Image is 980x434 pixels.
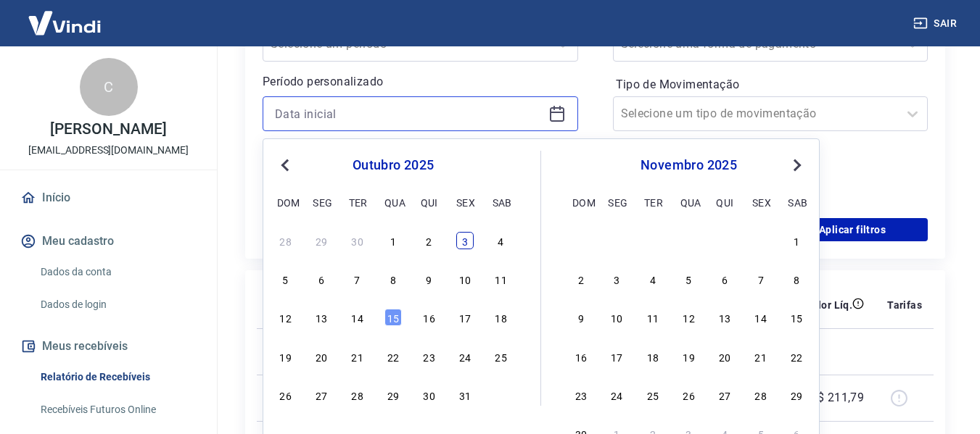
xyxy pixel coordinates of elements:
div: seg [313,193,330,211]
div: Choose segunda-feira, 20 de outubro de 2025 [313,348,330,365]
div: ter [644,193,662,211]
div: dom [277,193,295,211]
div: Choose sexta-feira, 21 de novembro de 2025 [752,348,770,365]
div: Choose segunda-feira, 17 de novembro de 2025 [608,348,625,365]
div: Choose terça-feira, 30 de setembro de 2025 [349,232,366,249]
img: Vindi [17,1,112,45]
div: Choose quinta-feira, 9 de outubro de 2025 [421,270,438,288]
div: Choose terça-feira, 25 de novembro de 2025 [644,386,662,404]
div: Choose sábado, 29 de novembro de 2025 [788,386,805,404]
div: Choose terça-feira, 14 de outubro de 2025 [349,309,366,326]
div: Choose quarta-feira, 8 de outubro de 2025 [384,270,402,288]
div: Choose quarta-feira, 22 de outubro de 2025 [384,348,402,365]
div: sab [788,193,805,211]
div: Choose quarta-feira, 5 de novembro de 2025 [680,270,698,288]
div: Choose quarta-feira, 29 de outubro de 2025 [384,386,402,404]
div: dom [572,193,590,211]
div: Choose quarta-feira, 15 de outubro de 2025 [384,309,402,326]
div: Choose sábado, 11 de outubro de 2025 [493,270,510,288]
div: Choose quarta-feira, 12 de novembro de 2025 [680,309,698,326]
div: Choose sábado, 15 de novembro de 2025 [788,309,805,326]
div: Choose sexta-feira, 10 de outubro de 2025 [456,270,474,288]
div: sex [752,193,770,211]
div: Choose segunda-feira, 3 de novembro de 2025 [608,270,625,288]
div: Choose domingo, 16 de novembro de 2025 [572,348,590,365]
div: Choose sexta-feira, 24 de outubro de 2025 [456,348,474,365]
div: Choose quarta-feira, 1 de outubro de 2025 [384,232,402,249]
div: qua [384,193,402,211]
button: Next Month [788,157,806,174]
div: Choose quinta-feira, 23 de outubro de 2025 [421,348,438,365]
p: -R$ 211,79 [807,389,864,406]
button: Meu cadastro [17,225,199,257]
div: Choose terça-feira, 18 de novembro de 2025 [644,348,662,365]
div: Choose sexta-feira, 28 de novembro de 2025 [752,386,770,404]
a: Dados da conta [35,257,199,287]
div: Choose quinta-feira, 13 de novembro de 2025 [716,309,733,326]
div: Choose terça-feira, 11 de novembro de 2025 [644,309,662,326]
a: Relatório de Recebíveis [35,362,199,392]
div: Choose quinta-feira, 6 de novembro de 2025 [716,270,733,288]
div: Choose sábado, 4 de outubro de 2025 [493,232,510,249]
button: Aplicar filtros [777,218,928,241]
div: sab [493,193,510,211]
div: Choose quinta-feira, 30 de outubro de 2025 [716,232,733,249]
div: Choose sábado, 1 de novembro de 2025 [788,232,805,249]
div: Choose domingo, 5 de outubro de 2025 [277,270,295,288]
div: sex [456,193,474,211]
div: ter [349,193,366,211]
div: Choose terça-feira, 21 de outubro de 2025 [349,348,366,365]
div: month 2025-10 [275,230,511,405]
div: Choose domingo, 9 de novembro de 2025 [572,309,590,326]
div: Choose segunda-feira, 24 de novembro de 2025 [608,386,625,404]
div: Choose segunda-feira, 13 de outubro de 2025 [313,309,330,326]
div: Choose sexta-feira, 31 de outubro de 2025 [752,232,770,249]
div: Choose quinta-feira, 2 de outubro de 2025 [421,232,438,249]
div: Choose domingo, 12 de outubro de 2025 [277,309,295,326]
button: Meus recebíveis [17,330,199,362]
div: Choose quarta-feira, 26 de novembro de 2025 [680,386,698,404]
div: Choose quinta-feira, 16 de outubro de 2025 [421,309,438,326]
div: qui [716,193,733,211]
div: seg [608,193,625,211]
p: Valor Líq. [805,298,852,312]
a: Início [17,182,199,214]
div: C [80,58,138,116]
div: Choose terça-feira, 4 de novembro de 2025 [644,270,662,288]
p: [EMAIL_ADDRESS][DOMAIN_NAME] [28,143,189,158]
div: Choose terça-feira, 28 de outubro de 2025 [644,232,662,249]
div: Choose sexta-feira, 14 de novembro de 2025 [752,309,770,326]
div: Choose domingo, 2 de novembro de 2025 [572,270,590,288]
div: Choose sábado, 1 de novembro de 2025 [493,386,510,404]
div: outubro 2025 [275,157,511,174]
div: Choose sexta-feira, 17 de outubro de 2025 [456,309,474,326]
div: Choose quarta-feira, 19 de novembro de 2025 [680,348,698,365]
div: Choose terça-feira, 7 de outubro de 2025 [349,270,366,288]
label: Tipo de Movimentação [616,76,926,93]
div: Choose quarta-feira, 29 de outubro de 2025 [680,232,698,249]
div: Choose sexta-feira, 31 de outubro de 2025 [456,386,474,404]
div: Choose domingo, 26 de outubro de 2025 [277,386,295,404]
p: Período personalizado [263,73,578,91]
button: Previous Month [276,157,294,174]
p: [PERSON_NAME] [50,122,166,137]
div: qui [421,193,438,211]
div: Choose segunda-feira, 6 de outubro de 2025 [313,270,330,288]
button: Sair [910,10,963,37]
div: Choose sábado, 18 de outubro de 2025 [493,309,510,326]
input: Data inicial [275,103,543,125]
div: qua [680,193,698,211]
div: Choose sábado, 22 de novembro de 2025 [788,348,805,365]
div: Choose segunda-feira, 27 de outubro de 2025 [313,386,330,404]
div: Choose domingo, 19 de outubro de 2025 [277,348,295,365]
div: Choose terça-feira, 28 de outubro de 2025 [349,386,366,404]
div: Choose segunda-feira, 29 de setembro de 2025 [313,232,330,249]
div: Choose sexta-feira, 3 de outubro de 2025 [456,232,474,249]
div: novembro 2025 [570,157,807,174]
div: Choose domingo, 23 de novembro de 2025 [572,386,590,404]
div: Choose sábado, 8 de novembro de 2025 [788,270,805,288]
div: Choose sábado, 25 de outubro de 2025 [493,348,510,365]
div: Choose domingo, 26 de outubro de 2025 [572,232,590,249]
div: Choose segunda-feira, 27 de outubro de 2025 [608,232,625,249]
div: Choose sexta-feira, 7 de novembro de 2025 [752,270,770,288]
